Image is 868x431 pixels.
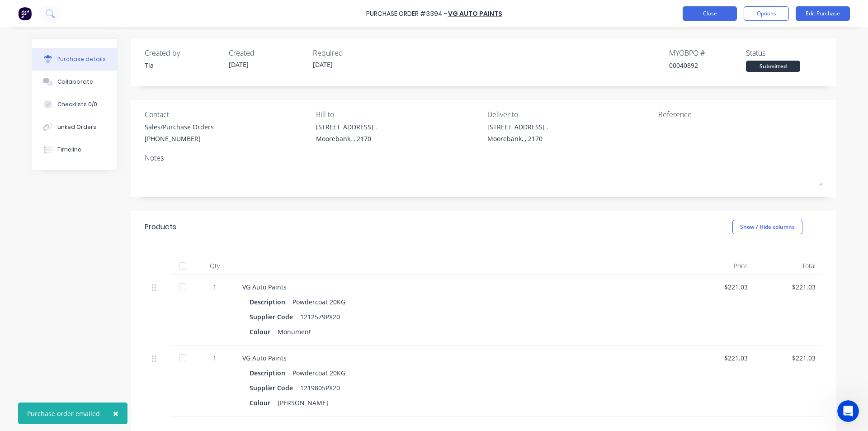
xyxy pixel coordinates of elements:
button: Close [683,6,737,21]
div: Collaborate [57,78,93,86]
button: Options [744,6,789,21]
img: Factory [18,7,32,20]
div: Colour [250,396,278,409]
div: Linked Orders [57,123,96,131]
div: $221.03 [762,282,816,292]
div: Products [145,222,176,232]
span: × [113,407,118,420]
button: Edit Purchase [796,6,850,21]
div: Purchase Order #3394 - [366,9,447,19]
div: $221.03 [762,353,816,363]
div: Description [250,366,292,379]
div: Moorebank, , 2170 [316,134,377,143]
div: Checklists 0/0 [57,100,97,109]
div: Supplier Code [250,381,300,394]
div: Required [313,47,390,58]
div: Powdercoat 20KG [292,295,345,308]
div: Submitted [746,61,800,72]
iframe: Intercom live chat [837,400,859,422]
div: VG Auto Paints [242,282,680,292]
div: Monument [278,325,311,338]
div: Total [755,257,823,275]
div: Timeline [57,146,81,154]
div: VG Auto Paints [242,353,680,363]
div: 1219805PX20 [300,381,340,394]
div: Contact [145,109,309,120]
div: Tia [145,61,222,70]
div: Qty [194,257,235,275]
button: Close [104,403,127,424]
div: Bill to [316,109,481,120]
div: Supplier Code [250,310,300,323]
button: Linked Orders [32,116,117,138]
div: Description [250,295,292,308]
div: Status [746,47,823,58]
div: 1 [202,282,228,292]
div: MYOB PO # [669,47,746,58]
div: 00040892 [669,61,746,70]
div: [STREET_ADDRESS] . [487,122,548,132]
button: Purchase details [32,48,117,71]
button: Show / Hide columns [732,220,802,234]
div: $221.03 [694,282,748,292]
button: Checklists 0/0 [32,93,117,116]
div: Created by [145,47,222,58]
div: Colour [250,325,278,338]
div: $221.03 [694,353,748,363]
div: Sales/Purchase Orders [145,122,214,132]
div: Reference [658,109,823,120]
div: Deliver to [487,109,652,120]
button: Collaborate [32,71,117,93]
div: Purchase order emailed [27,409,100,418]
button: Timeline [32,138,117,161]
div: Moorebank, , 2170 [487,134,548,143]
div: Created [229,47,306,58]
div: 1 [202,353,228,363]
a: VG Auto Paints [448,9,502,18]
div: Purchase details [57,55,106,63]
div: [STREET_ADDRESS] . [316,122,377,132]
div: Price [687,257,755,275]
div: Notes [145,152,823,163]
div: [PHONE_NUMBER] [145,134,214,143]
div: [PERSON_NAME] [278,396,328,409]
div: Powdercoat 20KG [292,366,345,379]
div: 1212579PX20 [300,310,340,323]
